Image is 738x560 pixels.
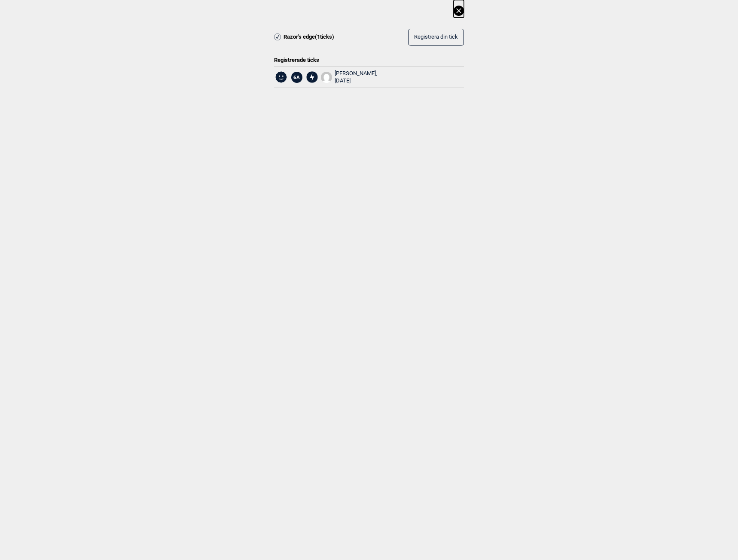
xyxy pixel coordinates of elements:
[414,34,458,40] span: Registrera din tick
[335,77,377,85] div: [DATE]
[291,72,302,83] span: 6A
[321,72,332,83] img: User fallback1
[335,70,377,85] div: [PERSON_NAME],
[321,70,378,85] a: User fallback1[PERSON_NAME], [DATE]
[274,51,464,64] div: Registrerade ticks
[408,29,464,46] button: Registrera din tick
[284,33,334,41] span: Razor's edge ( 1 ticks)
